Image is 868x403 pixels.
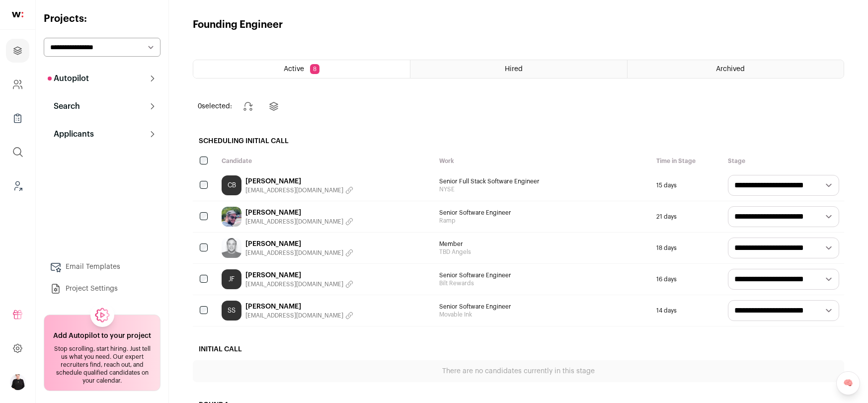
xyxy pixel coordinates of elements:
[439,185,647,193] span: NYSE
[505,66,523,73] span: Hired
[723,152,844,170] div: Stage
[245,186,343,194] span: [EMAIL_ADDRESS][DOMAIN_NAME]
[44,124,160,144] button: Applicants
[245,280,343,288] span: [EMAIL_ADDRESS][DOMAIN_NAME]
[193,338,844,360] h2: Initial Call
[439,217,647,225] span: Ramp
[439,279,647,287] span: Bilt Rewards
[50,345,154,385] div: Stop scrolling, start hiring. Just tell us what you need. Our expert recruiters find, reach out, ...
[44,69,160,88] button: Autopilot
[245,312,353,320] button: [EMAIL_ADDRESS][DOMAIN_NAME]
[222,175,241,195] a: CB
[222,207,241,227] img: 48766753b9a941a79c943e62b391233481310abd159f60e6fe0493f5a4866995
[193,130,844,152] h2: Scheduling Initial Call
[651,201,723,232] div: 21 days
[245,218,343,226] span: [EMAIL_ADDRESS][DOMAIN_NAME]
[245,312,343,320] span: [EMAIL_ADDRESS][DOMAIN_NAME]
[439,209,647,217] span: Senior Software Engineer
[245,280,353,288] button: [EMAIL_ADDRESS][DOMAIN_NAME]
[245,218,353,226] button: [EMAIL_ADDRESS][DOMAIN_NAME]
[651,295,723,326] div: 14 days
[222,269,241,289] a: JF
[245,249,353,257] button: [EMAIL_ADDRESS][DOMAIN_NAME]
[245,302,353,312] a: [PERSON_NAME]
[410,60,627,78] a: Hired
[48,128,94,140] p: Applicants
[245,270,353,280] a: [PERSON_NAME]
[245,249,343,257] span: [EMAIL_ADDRESS][DOMAIN_NAME]
[836,371,860,395] a: 🧠
[44,315,160,391] a: Add Autopilot to your project Stop scrolling, start hiring. Just tell us what you need. Our exper...
[6,39,29,63] a: Projects
[439,177,647,185] span: Senior Full Stack Software Engineer
[193,18,283,32] h1: Founding Engineer
[245,186,353,194] button: [EMAIL_ADDRESS][DOMAIN_NAME]
[284,66,304,73] span: Active
[48,100,80,112] p: Search
[10,374,26,390] img: 9240684-medium_jpg
[651,264,723,295] div: 16 days
[236,94,260,118] button: Change stage
[651,233,723,263] div: 18 days
[439,271,647,279] span: Senior Software Engineer
[10,374,26,390] button: Open dropdown
[198,103,202,110] span: 0
[222,301,241,321] a: SS
[434,152,652,170] div: Work
[6,106,29,130] a: Company Lists
[44,257,160,277] a: Email Templates
[44,96,160,116] button: Search
[628,60,844,78] a: Archived
[44,12,160,26] h2: Projects:
[12,12,23,17] img: wellfound-shorthand-0d5821cbd27db2630d0214b213865d53afaa358527fdda9d0ea32b1df1b89c2c.svg
[217,152,434,170] div: Candidate
[245,208,353,218] a: [PERSON_NAME]
[245,239,353,249] a: [PERSON_NAME]
[245,176,353,186] a: [PERSON_NAME]
[310,64,319,74] span: 8
[439,248,647,256] span: TBD Angels
[44,279,160,299] a: Project Settings
[716,66,745,73] span: Archived
[6,73,29,96] a: Company and ATS Settings
[439,311,647,319] span: Movable Ink
[651,170,723,201] div: 15 days
[6,174,29,198] a: Leads (Backoffice)
[198,101,232,111] span: selected:
[439,303,647,311] span: Senior Software Engineer
[222,238,241,258] img: e1c460e913412caa278038ee20c54481bc1ad953b96dc1a398be8333519b35cf.jpg
[651,152,723,170] div: Time in Stage
[48,73,89,84] p: Autopilot
[53,331,151,341] h2: Add Autopilot to your project
[193,360,844,382] div: There are no candidates currently in this stage
[439,240,647,248] span: Member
